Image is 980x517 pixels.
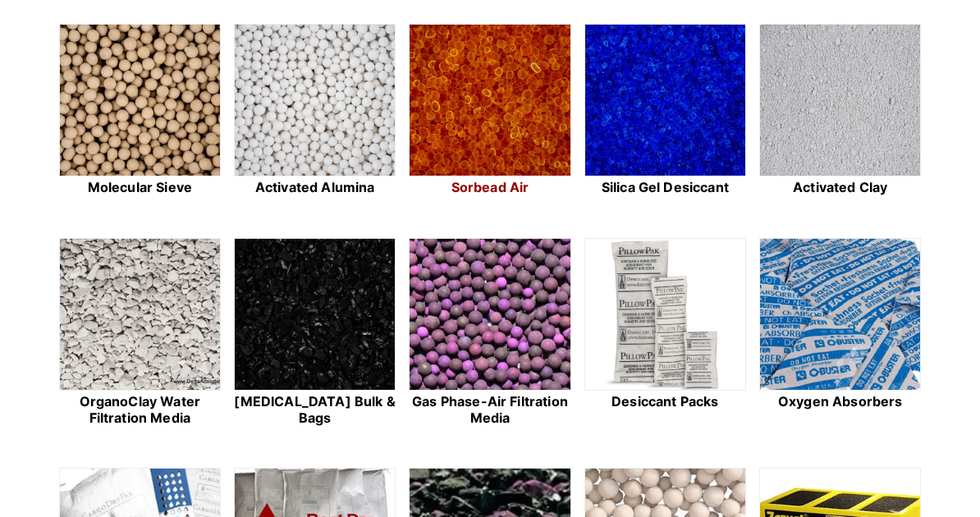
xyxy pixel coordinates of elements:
h2: Desiccant Packs [584,394,746,409]
h2: OrganoClay Water Filtration Media [59,394,221,425]
h2: [MEDICAL_DATA] Bulk & Bags [234,394,396,425]
a: OrganoClay Water Filtration Media [59,238,221,428]
h2: Sorbead Air [409,180,570,195]
a: Desiccant Packs [584,238,746,428]
a: Oxygen Absorbers [759,238,921,428]
h2: Oxygen Absorbers [759,394,921,409]
h2: Gas Phase-Air Filtration Media [409,394,570,425]
h2: Activated Clay [759,180,921,195]
a: Silica Gel Desiccant [584,24,746,199]
a: Molecular Sieve [59,24,221,199]
h2: Molecular Sieve [59,180,221,195]
a: Sorbead Air [409,24,570,199]
a: Activated Clay [759,24,921,199]
a: [MEDICAL_DATA] Bulk & Bags [234,238,396,428]
h2: Silica Gel Desiccant [584,180,746,195]
a: Activated Alumina [234,24,396,199]
h2: Activated Alumina [234,180,396,195]
a: Gas Phase-Air Filtration Media [409,238,570,428]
